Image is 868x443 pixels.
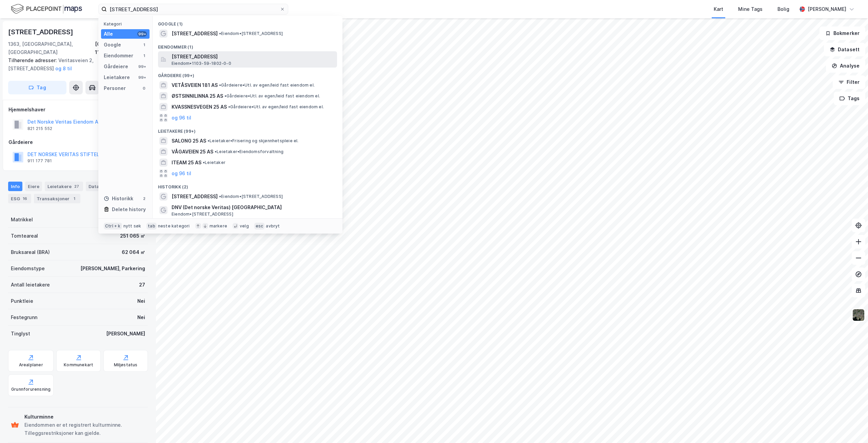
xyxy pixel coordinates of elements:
div: [GEOGRAPHIC_DATA], 11/1140 [95,40,148,56]
div: 62 064 ㎡ [122,248,145,256]
div: 27 [139,281,145,289]
span: VÅGAVEIEN 25 AS [172,148,213,156]
div: 27 [73,183,80,190]
div: avbryt [266,223,280,229]
div: Nei [137,297,145,305]
div: [PERSON_NAME], Parkering [80,264,145,273]
div: Kulturminne [24,413,145,421]
span: Eiendom • 1103-59-1802-0-0 [172,61,231,66]
input: Søk på adresse, matrikkel, gårdeiere, leietakere eller personer [107,4,280,14]
div: 2 [141,196,147,201]
div: 16 [21,195,28,202]
div: 1 [71,195,78,202]
span: • [215,149,217,154]
div: Ctrl + k [104,223,122,229]
div: Eiendomstype [11,264,45,273]
span: VETÅSVEIEN 181 AS [172,81,218,89]
span: Leietaker [203,160,225,165]
button: og 96 til [172,114,191,122]
button: Bokmerker [820,26,865,40]
div: markere [210,223,227,229]
span: KVASSNESVEGEN 25 AS [172,103,227,111]
div: Transaksjoner [34,194,80,203]
div: Eiendommer [104,52,133,60]
div: Tomteareal [11,232,38,240]
span: ITEAM 25 AS [172,159,201,167]
div: Google (1) [153,16,342,28]
div: Bruksareal (BRA) [11,248,50,256]
div: 99+ [137,75,147,80]
div: 0 [141,86,147,91]
div: Datasett [86,182,119,191]
div: Eiendommen er et registrert kulturminne. Tilleggsrestriksjoner kan gjelde. [24,421,145,437]
span: • [219,194,221,199]
span: Eiendom • [STREET_ADDRESS] [172,211,233,217]
div: Arealplaner [19,362,43,368]
div: [STREET_ADDRESS] [8,26,75,37]
div: 1363, [GEOGRAPHIC_DATA], [GEOGRAPHIC_DATA] [8,40,95,56]
span: Gårdeiere • Utl. av egen/leid fast eiendom el. [228,104,324,110]
span: Leietaker • Frisering og skjønnhetspleie el. [208,138,299,144]
div: Kommunekart [64,362,93,368]
span: • [219,82,221,88]
span: • [228,104,230,109]
span: Eiendom • [STREET_ADDRESS] [219,31,283,36]
div: Eiendommer (1) [153,39,342,51]
div: Eiere [25,182,42,191]
div: Kategori [104,21,150,26]
iframe: Chat Widget [834,410,868,443]
div: Leietakere (99+) [153,123,342,135]
div: [PERSON_NAME] [106,330,145,338]
div: Leietakere [104,73,130,81]
span: Gårdeiere • Utl. av egen/leid fast eiendom el. [219,82,315,88]
div: Personer [104,84,126,92]
div: Gårdeiere [104,62,128,71]
div: 1 [141,53,147,58]
button: Analyse [826,59,865,73]
span: • [224,93,226,98]
span: DNV (Det norske Veritas) [GEOGRAPHIC_DATA] [172,203,334,211]
div: tab [146,223,157,229]
div: nytt søk [123,223,141,229]
span: [STREET_ADDRESS] [172,53,334,61]
div: 911 177 781 [27,158,52,164]
div: Tinglyst [11,330,30,338]
img: 9k= [852,309,865,321]
div: Gårdeiere [8,138,147,146]
div: Kontrollprogram for chat [834,410,868,443]
button: Tags [834,92,865,105]
div: Kart [714,5,723,13]
div: Hjemmelshaver [8,106,147,114]
div: 1 [141,42,147,48]
span: [STREET_ADDRESS] [172,192,218,201]
div: Google [104,41,121,49]
div: esc [254,223,265,229]
img: logo.f888ab2527a4732fd821a326f86c7f29.svg [11,3,82,15]
div: Gårdeiere (99+) [153,68,342,80]
button: Tag [8,81,66,94]
span: Eiendom • [STREET_ADDRESS] [219,194,283,199]
div: 251 065 ㎡ [120,232,145,240]
div: Bolig [777,5,789,13]
div: Veritasveien 2, [STREET_ADDRESS] [8,56,142,73]
div: Historikk (2) [153,179,342,191]
div: Info [8,182,22,191]
div: 99+ [137,31,147,37]
div: ESG [8,194,31,203]
div: Miljøstatus [114,362,138,368]
div: 821 215 552 [27,126,52,131]
span: ØSTSINNILINNA 25 AS [172,92,223,100]
div: Nei [137,313,145,321]
span: Gårdeiere • Utl. av egen/leid fast eiendom el. [224,93,320,99]
div: velg [240,223,249,229]
div: Delete history [112,205,146,214]
div: neste kategori [158,223,190,229]
div: Punktleie [11,297,33,305]
div: Leietakere [45,182,83,191]
button: Filter [833,75,865,89]
div: [PERSON_NAME] [808,5,846,13]
div: Grunnforurensning [11,387,51,392]
span: Leietaker • Eiendomsforvaltning [215,149,283,154]
div: Matrikkel [11,216,33,224]
div: 99+ [137,64,147,69]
